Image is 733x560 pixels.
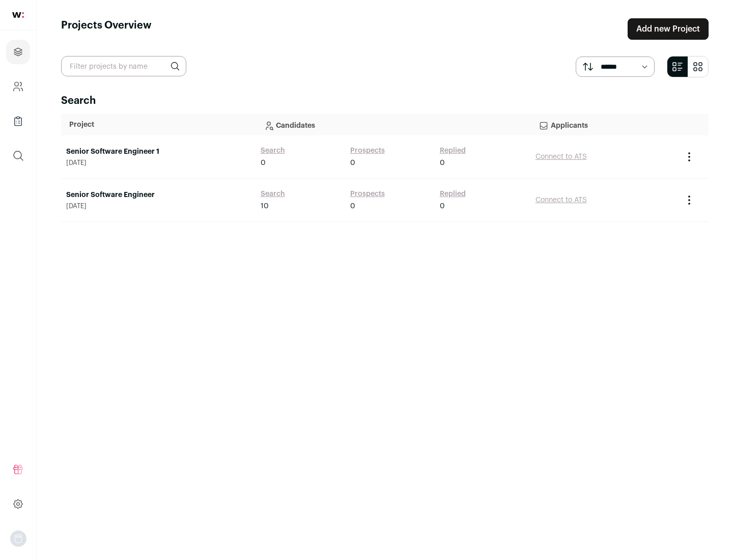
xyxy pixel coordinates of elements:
[350,158,355,168] span: 0
[261,146,285,156] a: Search
[350,201,355,211] span: 0
[66,147,250,157] a: Senior Software Engineer 1
[440,201,445,211] span: 0
[10,530,26,547] button: Open dropdown
[10,530,26,547] img: nopic.png
[683,151,695,163] button: Project Actions
[350,189,385,199] a: Prospects
[6,109,30,133] a: Company Lists
[261,201,269,211] span: 10
[264,115,522,135] p: Candidates
[535,153,587,160] a: Connect to ATS
[6,40,30,64] a: Projects
[61,94,709,108] h2: Search
[66,159,250,167] span: [DATE]
[12,12,24,18] img: wellfound-shorthand-0d5821cbd27db2630d0214b213865d53afaa358527fdda9d0ea32b1df1b89c2c.svg
[69,120,247,130] p: Project
[66,190,250,200] a: Senior Software Engineer
[261,189,285,199] a: Search
[440,189,466,199] a: Replied
[440,146,466,156] a: Replied
[628,18,709,40] a: Add new Project
[61,18,152,40] h1: Projects Overview
[535,197,587,204] a: Connect to ATS
[539,115,670,135] p: Applicants
[6,74,30,99] a: Company and ATS Settings
[61,56,186,76] input: Filter projects by name
[66,202,250,210] span: [DATE]
[683,194,695,206] button: Project Actions
[261,158,266,168] span: 0
[350,146,385,156] a: Prospects
[440,158,445,168] span: 0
